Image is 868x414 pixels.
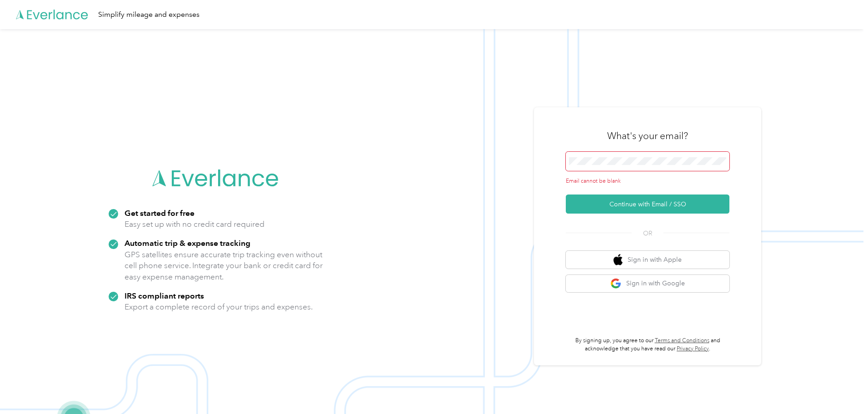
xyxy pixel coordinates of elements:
[566,195,729,214] button: Continue with Email / SSO
[566,275,729,293] button: google logoSign in with Google
[610,278,622,289] img: google logo
[566,177,729,185] div: Email cannot be blank
[125,249,323,283] p: GPS satellites ensure accurate trip tracking even without cell phone service. Integrate your bank...
[614,254,623,265] img: apple logo
[677,345,709,352] a: Privacy Policy
[566,337,729,353] p: By signing up, you agree to our and acknowledge that you have read our .
[655,337,709,344] a: Terms and Conditions
[632,229,663,238] span: OR
[125,238,250,248] strong: Automatic trip & expense tracking
[125,301,313,313] p: Export a complete record of your trips and expenses.
[125,291,204,300] strong: IRS compliant reports
[125,208,195,218] strong: Get started for free
[98,9,200,20] div: Simplify mileage and expenses
[566,251,729,269] button: apple logoSign in with Apple
[125,219,264,230] p: Easy set up with no credit card required
[607,130,688,142] h3: What's your email?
